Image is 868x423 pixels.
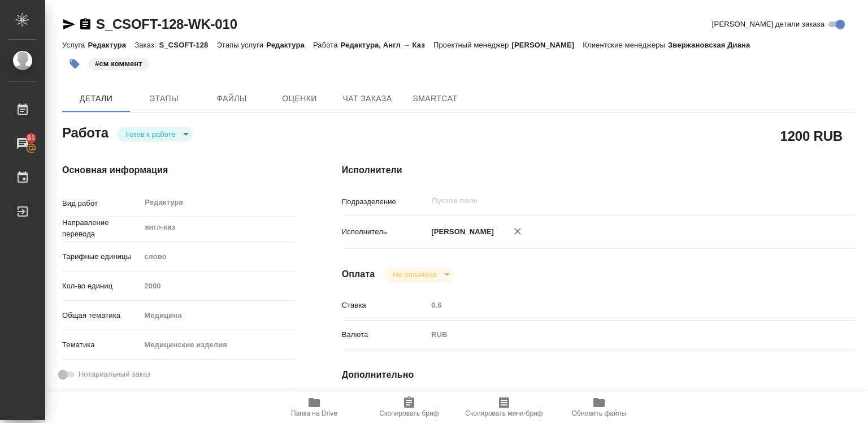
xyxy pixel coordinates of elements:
span: Файлы [205,92,259,106]
p: Валюта [342,329,428,340]
div: RUB [427,325,813,344]
span: Скопировать бриф [379,409,439,417]
button: Готов к работе [123,130,179,139]
span: 91 [20,132,42,144]
h2: 1200 RUB [780,126,843,145]
h4: Исполнители [342,163,856,177]
p: Заказ: [134,41,159,49]
p: Этапы услуги [216,41,266,49]
p: Вид работ [62,198,140,209]
p: Ставка [342,300,428,311]
div: Готов к работе [384,267,453,282]
button: Обновить файлы [552,391,646,423]
span: Чат заказа [340,92,394,106]
a: 91 [3,130,42,158]
p: Проектный менеджер [433,41,511,49]
span: Скопировать мини-бриф [465,409,542,417]
div: Медицинские изделия [140,335,296,355]
span: Оценки [272,92,327,106]
span: Обновить файлы [572,409,627,417]
span: см коммент [87,58,150,68]
a: S_CSOFT-128-WK-010 [96,16,237,32]
button: Скопировать бриф [362,391,457,423]
div: Медицина [140,306,296,325]
p: Редактура [266,41,313,49]
h4: Основная информация [62,163,297,177]
p: Исполнитель [342,226,428,238]
button: Не оплачена [389,270,440,279]
input: Пустое поле [427,297,813,313]
h4: Оплата [342,267,375,281]
p: [PERSON_NAME] [511,41,583,49]
h2: Работа [62,122,108,142]
div: слово [140,247,296,266]
input: Пустое поле [431,194,786,208]
p: Направление перевода [62,217,140,240]
span: Папка на Drive [291,409,337,417]
h4: Дополнительно [342,368,856,382]
p: Тематика [62,339,140,351]
button: Скопировать мини-бриф [457,391,552,423]
button: Добавить тэг [62,51,87,76]
p: Редактура, Англ → Каз [341,41,433,49]
p: #см коммент [95,58,142,70]
p: Подразделение [342,196,428,208]
button: Удалить исполнителя [505,219,530,244]
button: Папка на Drive [267,391,362,423]
span: [PERSON_NAME] детали заказа [712,19,824,30]
div: Готов к работе [117,127,193,142]
span: Этапы [137,92,191,106]
span: Нотариальный заказ [79,369,150,380]
p: Работа [313,41,341,49]
p: Редактура [88,41,134,49]
p: Услуга [62,41,88,49]
input: Пустое поле [140,278,296,294]
span: Детали [69,92,123,106]
p: Звержановская Диана [668,41,758,49]
p: Тарифные единицы [62,251,140,262]
p: S_CSOFT-128 [159,41,217,49]
p: [PERSON_NAME] [427,226,494,238]
p: Общая тематика [62,310,140,321]
span: SmartCat [408,92,462,106]
button: Скопировать ссылку [79,18,92,31]
button: Скопировать ссылку для ЯМессенджера [62,18,76,31]
p: Кол-во единиц [62,280,140,292]
p: Клиентские менеджеры [583,41,668,49]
